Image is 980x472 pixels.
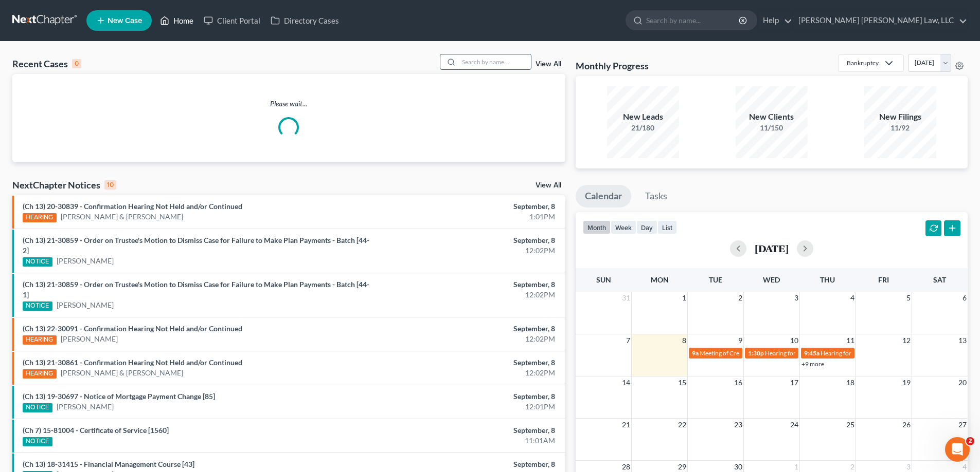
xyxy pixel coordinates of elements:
span: 19 [901,376,912,389]
span: 4 [849,292,856,304]
span: Sat [933,275,946,284]
div: September, 8 [384,459,555,469]
div: Recent Cases [12,58,81,70]
div: September, 8 [384,279,555,290]
div: NOTICE [23,301,52,311]
button: day [636,220,657,234]
a: [PERSON_NAME] [57,300,114,310]
a: View All [536,61,561,68]
span: 18 [845,376,856,389]
span: 13 [957,334,968,347]
div: 12:02PM [384,246,555,256]
span: 12 [901,334,912,347]
div: 11/92 [864,123,936,133]
span: 10 [789,334,799,347]
span: 21 [621,419,631,431]
div: 12:02PM [384,334,555,344]
div: Bankruptcy [847,59,879,67]
span: 15 [677,376,687,389]
a: [PERSON_NAME] & [PERSON_NAME] [61,368,183,378]
span: 26 [901,419,912,431]
h3: Monthly Progress [576,60,649,72]
span: 14 [621,376,631,389]
div: September, 8 [384,357,555,368]
span: Wed [763,275,780,284]
span: New Case [108,17,142,25]
button: week [611,220,636,234]
span: 3 [793,292,799,304]
span: 11 [845,334,856,347]
span: 16 [733,376,743,389]
a: Calendar [576,185,631,207]
span: 7 [625,334,631,347]
span: 17 [789,376,799,389]
span: Hearing for [PERSON_NAME] & [PERSON_NAME] [821,349,955,357]
a: Directory Cases [265,11,344,30]
span: 6 [961,292,968,304]
a: Home [155,11,199,30]
a: (Ch 13) 20-30839 - Confirmation Hearing Not Held and/or Continued [23,202,242,211]
span: 24 [789,419,799,431]
a: (Ch 13) 21-30859 - Order on Trustee's Motion to Dismiss Case for Failure to Make Plan Payments - ... [23,280,369,299]
div: NOTICE [23,403,52,412]
div: HEARING [23,335,57,345]
div: HEARING [23,369,57,379]
span: Tue [709,275,722,284]
span: Fri [878,275,889,284]
a: Help [758,11,792,30]
a: (Ch 13) 21-30861 - Confirmation Hearing Not Held and/or Continued [23,358,242,367]
div: HEARING [23,213,57,222]
h2: [DATE] [755,243,789,254]
span: 2 [737,292,743,304]
span: 1 [681,292,687,304]
div: 12:01PM [384,402,555,412]
span: 25 [845,419,856,431]
span: 9a [692,349,699,357]
span: 23 [733,419,743,431]
span: 27 [957,419,968,431]
a: (Ch 13) 21-30859 - Order on Trustee's Motion to Dismiss Case for Failure to Make Plan Payments - ... [23,236,369,255]
div: NextChapter Notices [12,179,116,191]
iframe: Intercom live chat [945,437,970,462]
a: Client Portal [199,11,265,30]
a: [PERSON_NAME] & [PERSON_NAME] [61,212,183,222]
div: 11/150 [736,123,808,133]
span: 9:45a [804,349,819,357]
div: 0 [72,59,81,68]
div: New Clients [736,111,808,123]
a: [PERSON_NAME] [57,402,114,412]
span: Hearing for [PERSON_NAME] [765,349,845,357]
a: (Ch 7) 15-81004 - Certificate of Service [1560] [23,426,169,435]
button: list [657,220,677,234]
a: [PERSON_NAME] [57,256,114,266]
span: Meeting of Creditors for [PERSON_NAME] [700,349,814,357]
span: 8 [681,334,687,347]
div: September, 8 [384,235,555,246]
p: Please wait... [12,99,565,109]
div: New Leads [607,111,679,123]
div: NOTICE [23,257,52,267]
input: Search by name... [646,11,740,30]
span: 31 [621,292,631,304]
span: Sun [596,275,611,284]
div: 12:02PM [384,290,555,300]
a: (Ch 13) 22-30091 - Confirmation Hearing Not Held and/or Continued [23,324,242,333]
span: 20 [957,376,968,389]
a: +9 more [801,360,824,368]
div: September, 8 [384,425,555,436]
input: Search by name... [459,54,531,69]
span: 9 [737,334,743,347]
div: September, 8 [384,201,555,212]
div: 11:01AM [384,436,555,446]
span: 1:30p [748,349,764,357]
div: New Filings [864,111,936,123]
a: (Ch 13) 18-31415 - Financial Management Course [43] [23,460,194,468]
span: 2 [966,437,974,445]
div: 21/180 [607,123,679,133]
div: September, 8 [384,391,555,402]
div: 10 [104,180,116,190]
a: [PERSON_NAME] [61,334,118,344]
button: month [583,220,611,234]
a: (Ch 13) 19-30697 - Notice of Mortgage Payment Change [85] [23,392,215,401]
div: 1:01PM [384,212,555,222]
